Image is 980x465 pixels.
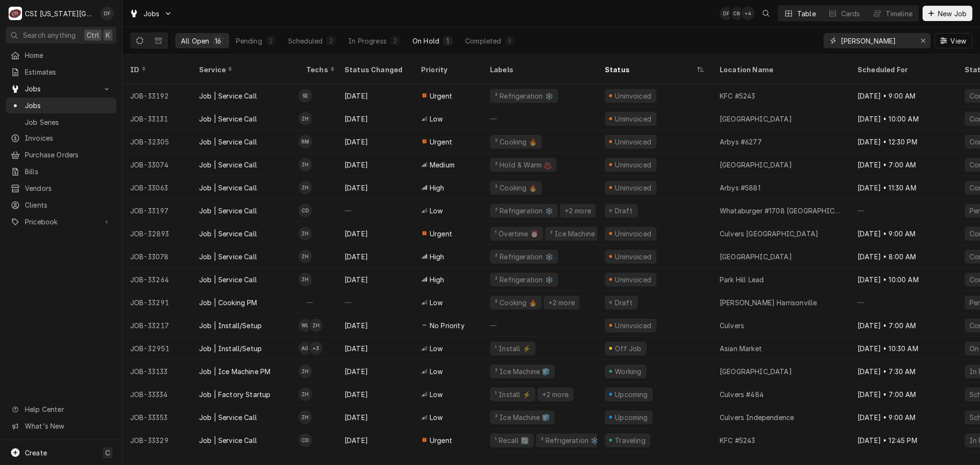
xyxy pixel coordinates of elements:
span: C [105,448,110,458]
div: [DATE] [337,84,413,107]
div: SE [299,89,312,102]
div: Status Changed [345,65,406,75]
div: Culvers [720,321,744,331]
div: ¹ Recall 🔄 [494,435,530,445]
div: C [9,7,22,20]
div: +2 more [541,389,569,399]
div: [DATE] • 11:30 AM [850,176,957,199]
span: Bills [25,166,111,177]
div: ² Refrigeration ❄️ [494,252,554,262]
div: Zach Harris's Avatar [299,387,312,401]
div: +2 more [547,298,576,308]
a: Go to Pricebook [6,214,116,230]
div: ZH [299,410,312,424]
span: High [430,275,445,285]
span: Vendors [25,183,111,193]
div: Uninvoiced [614,91,653,101]
span: Create [25,449,47,457]
span: Search anything [23,30,76,40]
div: 2 [328,36,334,46]
span: Clients [25,200,111,210]
div: [DATE] • 10:00 AM [850,268,957,291]
span: High [430,183,445,193]
a: Go to Jobs [6,81,116,97]
div: Off Job [613,343,643,354]
div: Uninvoiced [614,114,653,124]
div: [GEOGRAPHIC_DATA] [720,366,792,376]
span: K [106,30,110,40]
div: Cards [841,9,860,19]
div: Uninvoiced [614,275,653,285]
div: Uninvoiced [614,137,653,147]
div: [GEOGRAPHIC_DATA] [720,114,792,124]
div: David Fannin's Avatar [100,7,114,20]
div: Uninvoiced [614,321,653,331]
div: 1 [445,36,451,46]
div: [DATE] [337,245,413,268]
div: JOB-32951 [122,337,191,360]
div: On Hold [412,36,439,46]
span: Jobs [25,84,97,94]
span: Job Series [25,117,111,127]
div: — [850,199,957,222]
button: New Job [923,6,972,21]
span: Purchase Orders [25,150,111,160]
div: [DATE] • 9:00 AM [850,222,957,245]
span: Urgent [430,91,452,101]
div: [DATE] • 10:30 AM [850,337,957,360]
div: Job | Factory Startup [199,389,270,399]
div: Working [613,366,643,376]
div: Zach Harris's Avatar [299,410,312,424]
div: Robert Mendon's Avatar [299,135,312,148]
div: Job | Service Call [199,137,257,147]
div: Uninvoiced [614,252,653,262]
div: Service [199,65,289,75]
div: [DATE] • 7:30 AM [850,360,957,383]
a: Jobs [6,98,116,113]
span: Low [430,114,443,124]
span: Help Center [25,404,111,414]
div: KFC #5243 [720,435,755,445]
div: + 3 [309,342,323,355]
div: Traveling [614,435,647,445]
div: Table [797,9,816,19]
div: JOB-33217 [122,314,191,337]
div: Job | Install/Setup [199,343,262,354]
div: Scheduled [288,36,323,46]
span: Low [430,298,443,308]
a: Clients [6,197,116,213]
div: Culvers [GEOGRAPHIC_DATA] [720,229,818,239]
span: Ctrl [87,30,99,40]
div: [DATE] • 7:00 AM [850,314,957,337]
div: Job | Service Call [199,160,257,170]
div: Scheduled For [857,65,947,75]
a: Invoices [6,130,116,146]
div: [DATE] • 12:45 PM [850,429,957,452]
div: — [482,107,597,130]
div: [DATE] [337,360,413,383]
div: Techs [306,65,336,75]
input: Keyword search [841,33,913,48]
span: Urgent [430,229,452,239]
div: Job | Service Call [199,183,257,193]
span: Low [430,366,443,376]
div: Uninvoiced [614,160,653,170]
div: ID [130,65,182,75]
div: [DATE] • 7:00 AM [850,153,957,176]
div: Draft [613,298,634,308]
div: [GEOGRAPHIC_DATA] [720,160,792,170]
div: ² Cooking 🔥 [494,298,538,308]
div: JOB-33078 [122,245,191,268]
div: ZH [309,319,323,332]
div: ZH [299,227,312,240]
div: AG [299,342,312,355]
div: [DATE] [337,153,413,176]
div: Zach Harris's Avatar [309,319,323,332]
div: Zach Harris's Avatar [299,227,312,240]
span: Low [430,389,443,399]
div: Zach Harris's Avatar [299,158,312,171]
div: ZH [299,158,312,171]
div: DF [100,7,114,20]
span: Jobs [144,9,160,19]
div: Park Hill Lead [720,275,764,285]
